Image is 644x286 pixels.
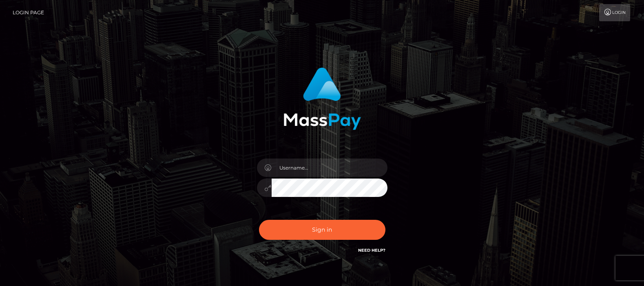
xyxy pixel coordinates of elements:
[272,159,387,177] input: Username...
[283,67,361,130] img: MassPay Login
[259,220,385,240] button: Sign in
[13,4,44,21] a: Login Page
[599,4,630,21] a: Login
[358,248,385,253] a: Need Help?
